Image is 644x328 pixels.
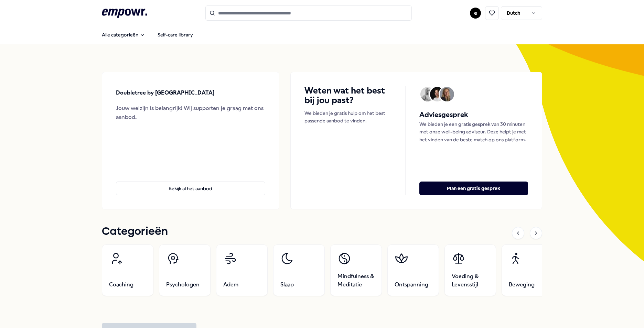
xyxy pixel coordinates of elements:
img: Avatar [430,87,444,101]
span: Voeding & Levensstijl [452,272,489,289]
p: We bieden je gratis hulp om het best passende aanbod te vinden. [304,109,391,125]
span: Slaap [280,281,294,289]
span: Mindfulness & Meditatie [337,272,375,289]
a: Ontspanning [387,244,439,296]
button: Plan een gratis gesprek [419,182,528,195]
h5: Adviesgesprek [419,109,528,120]
a: Voeding & Levensstijl [444,244,496,296]
a: Self-care library [152,28,198,42]
a: Beweging [502,244,553,296]
p: Doubletree by [GEOGRAPHIC_DATA] [116,88,215,97]
div: Jouw welzijn is belangrijk! Wij supporten je graag met ons aanbod. [116,104,265,121]
nav: Main [96,28,198,42]
button: Alle categorieën [96,28,151,42]
h1: Categorieën [102,223,168,240]
p: We bieden je een gratis gesprek van 30 minuten met onze well-being adviseur. Deze helpt je met he... [419,120,528,143]
button: e [470,8,481,19]
a: Bekijk al het aanbod [116,171,265,195]
span: Ontspanning [395,281,428,289]
span: Adem [223,281,238,289]
span: Beweging [509,281,535,289]
a: Coaching [102,244,153,296]
span: Coaching [109,281,133,289]
input: Search for products, categories or subcategories [205,6,412,21]
a: Mindfulness & Meditatie [330,244,382,296]
a: Psychologen [159,244,211,296]
img: Avatar [420,87,435,101]
a: Slaap [273,244,325,296]
img: Avatar [440,87,454,101]
span: Psychologen [166,281,200,289]
h4: Weten wat het best bij jou past? [304,86,391,105]
a: Adem [216,244,268,296]
button: Bekijk al het aanbod [116,182,265,195]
